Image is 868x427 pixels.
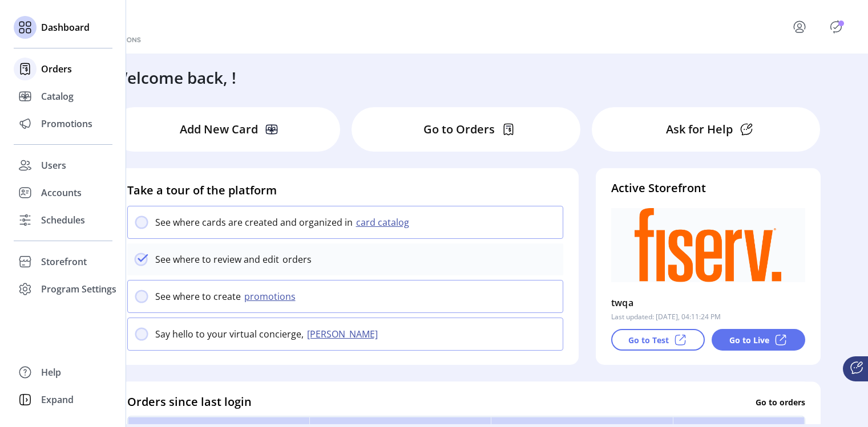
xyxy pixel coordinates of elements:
[756,396,805,408] p: Go to orders
[112,66,236,90] h3: Welcome back, !
[155,290,241,303] p: See where to create
[241,290,302,303] button: promotions
[180,121,258,138] p: Add New Card
[279,253,312,266] p: orders
[41,158,66,172] span: Users
[611,294,634,312] p: twqa
[628,334,669,346] p: Go to Test
[41,186,82,200] span: Accounts
[729,334,769,346] p: Go to Live
[155,215,353,229] p: See where cards are created and organized in
[611,312,721,322] p: Last updated: [DATE], 04:11:24 PM
[155,327,304,341] p: Say hello to your virtual concierge,
[353,215,416,229] button: card catalog
[41,365,61,379] span: Help
[41,393,74,406] span: Expand
[127,182,563,199] h4: Take a tour of the platform
[423,121,495,138] p: Go to Orders
[127,393,252,410] h4: Orders since last login
[41,62,72,76] span: Orders
[41,255,87,269] span: Storefront
[41,213,85,227] span: Schedules
[41,90,74,103] span: Catalog
[666,121,733,138] p: Ask for Help
[611,180,805,197] h4: Active Storefront
[777,13,827,40] button: menu
[41,117,92,131] span: Promotions
[155,253,279,266] p: See where to review and edit
[41,282,116,296] span: Program Settings
[304,327,385,341] button: [PERSON_NAME]
[827,18,845,36] button: Publisher Panel
[41,21,90,34] span: Dashboard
